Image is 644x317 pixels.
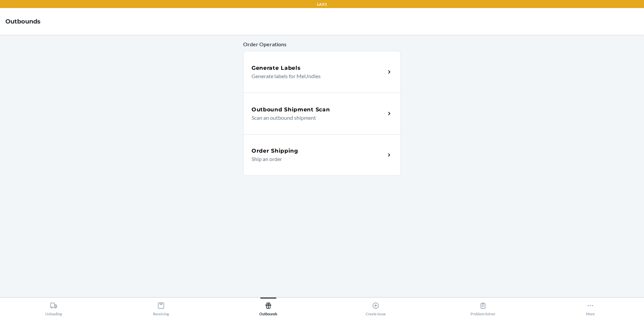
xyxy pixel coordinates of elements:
h5: Order Shipping [252,147,298,155]
div: Unloading [45,299,62,316]
div: Create Issue [366,299,386,316]
p: Scan an outbound shipment [252,114,380,122]
p: Order Operations [243,40,401,48]
div: More [586,299,595,316]
p: Generate labels for MeUndies [252,72,380,80]
p: LAX1 [317,1,327,7]
button: Create Issue [322,298,429,316]
button: Outbounds [215,298,322,316]
a: Order ShippingShip an order [243,134,401,176]
button: Problem Solver [429,298,537,316]
a: Outbound Shipment ScanScan an outbound shipment [243,93,401,134]
p: Ship an order [252,155,380,163]
h5: Outbound Shipment Scan [252,106,330,114]
h5: Generate Labels [252,64,301,72]
h4: Outbounds [5,17,41,26]
div: Problem Solver [471,299,495,316]
div: Receiving [153,299,169,316]
button: More [537,298,644,316]
a: Generate LabelsGenerate labels for MeUndies [243,51,401,93]
button: Receiving [107,298,215,316]
div: Outbounds [259,299,277,316]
